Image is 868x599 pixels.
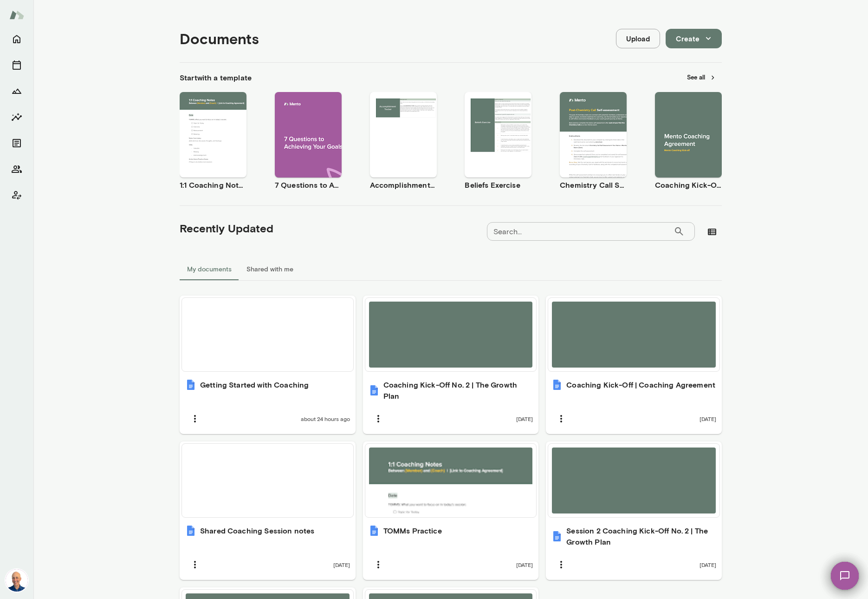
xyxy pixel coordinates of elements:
img: Shared Coaching Session notes [185,525,196,536]
img: Getting Started with Coaching [185,379,196,390]
button: Upload [616,29,660,48]
span: about 24 hours ago [301,415,350,422]
h4: Documents [180,30,259,47]
h6: Coaching Kick-Off | Coaching Agreement [655,179,722,191]
h5: Recently Updated [180,221,273,236]
h6: 1:1 Coaching Notes [180,179,246,191]
span: [DATE] [700,415,716,422]
img: Coaching Kick-Off | Coaching Agreement [551,379,563,390]
span: [DATE] [700,561,716,568]
button: Shared with me [239,258,301,280]
h6: Getting Started with Coaching [200,379,309,390]
span: [DATE] [516,415,533,422]
button: See all [681,70,722,85]
img: Coaching Kick-Off No. 2 | The Growth Plan [369,385,380,396]
div: documents tabs [180,258,722,280]
img: Session 2 Coaching Kick-Off No. 2 | The Growth Plan [551,531,563,542]
h6: Session 2 Coaching Kick-Off No. 2 | The Growth Plan [566,525,716,547]
h6: TOMMs Practice [383,525,442,536]
button: Create [666,29,722,48]
h6: Beliefs Exercise [465,179,531,191]
h6: Accomplishment Tracker [370,179,437,191]
button: My documents [180,258,239,280]
h6: Start with a template [180,72,252,83]
img: TOMMs Practice [369,525,380,536]
h6: Coaching Kick-Off No. 2 | The Growth Plan [383,379,533,402]
h6: Shared Coaching Session notes [200,525,314,536]
span: [DATE] [516,561,533,568]
h6: Chemistry Call Self-Assessment [Coaches only] [560,179,627,191]
h6: Coaching Kick-Off | Coaching Agreement [566,379,715,390]
span: [DATE] [333,561,350,568]
h6: 7 Questions to Achieving Your Goals [275,179,342,191]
